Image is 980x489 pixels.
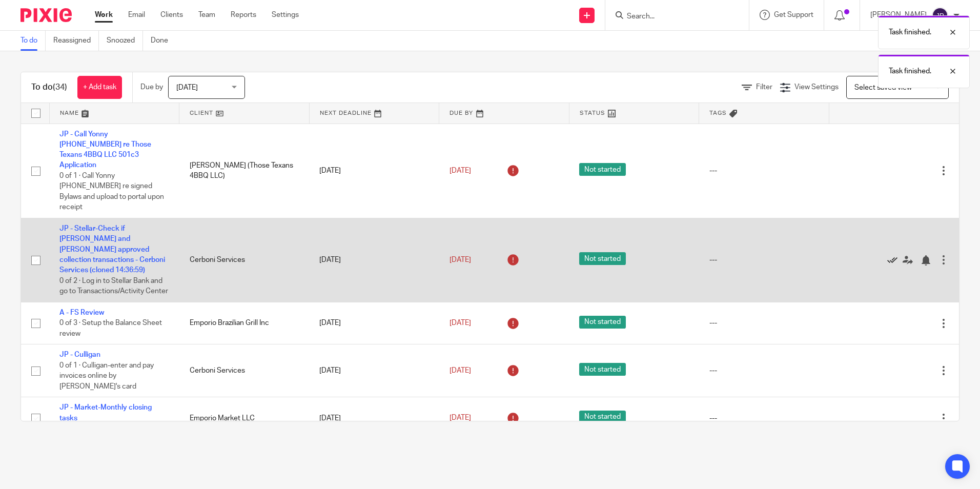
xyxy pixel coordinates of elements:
[889,27,931,37] p: Task finished.
[53,31,99,51] a: Reassigned
[140,82,163,92] p: Due by
[59,225,165,274] a: JP - Stellar-Check if [PERSON_NAME] and [PERSON_NAME] approved collection transactions - Cerboni ...
[887,255,903,265] a: Mark as done
[59,362,154,390] span: 0 of 1 · Culligan-enter and pay invoices online by [PERSON_NAME]'s card
[309,397,439,439] td: [DATE]
[59,172,164,211] span: 0 of 1 · Call Yonny [PHONE_NUMBER] re signed Bylaws and upload to portal upon receipt
[21,8,72,22] img: Pixie
[160,10,183,20] a: Clients
[450,256,471,263] span: [DATE]
[579,363,626,376] span: Not started
[95,10,113,20] a: Work
[709,318,819,328] div: ---
[579,411,626,423] span: Not started
[21,31,46,51] a: To do
[59,131,151,169] a: JP - Call Yonny [PHONE_NUMBER] re Those Texans 4BBQ LLC 501c3 Application
[179,218,310,302] td: Cerboni Services
[231,10,256,20] a: Reports
[450,367,471,374] span: [DATE]
[179,302,310,344] td: Emporio Brazilian Grill Inc
[579,316,626,329] span: Not started
[179,344,310,397] td: Cerboni Services
[179,397,310,439] td: Emporio Market LLC
[59,319,162,337] span: 0 of 3 · Setup the Balance Sheet review
[889,66,931,76] p: Task finished.
[309,124,439,218] td: [DATE]
[176,84,198,91] span: [DATE]
[272,10,299,20] a: Settings
[59,404,152,421] a: JP - Market-Monthly closing tasks
[107,31,143,51] a: Snoozed
[932,7,948,24] img: svg%3E
[128,10,145,20] a: Email
[450,319,471,327] span: [DATE]
[77,76,122,99] a: + Add task
[709,255,819,265] div: ---
[151,31,176,51] a: Done
[309,302,439,344] td: [DATE]
[450,415,471,422] span: [DATE]
[579,163,626,176] span: Not started
[709,166,819,176] div: ---
[579,252,626,265] span: Not started
[309,344,439,397] td: [DATE]
[450,167,471,174] span: [DATE]
[709,110,727,116] span: Tags
[59,277,168,295] span: 0 of 2 · Log in to Stellar Bank and go to Transactions/Activity Center
[59,351,100,358] a: JP - Culligan
[53,83,67,91] span: (34)
[709,413,819,423] div: ---
[854,84,912,91] span: Select saved view
[179,124,310,218] td: [PERSON_NAME] (Those Texans 4BBQ LLC)
[309,218,439,302] td: [DATE]
[198,10,215,20] a: Team
[709,365,819,376] div: ---
[31,82,67,93] h1: To do
[59,309,104,316] a: A - FS Review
